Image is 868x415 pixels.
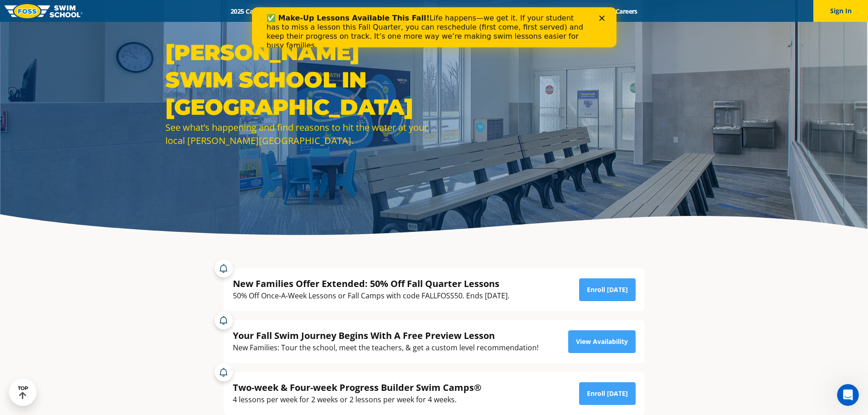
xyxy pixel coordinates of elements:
a: 2025 Calendar [223,7,280,15]
iframe: Intercom live chat banner [252,7,616,47]
a: Careers [607,7,645,15]
div: Two-week & Four-week Progress Builder Swim Camps® [233,381,482,394]
b: ✅ Make-Up Lessons Available This Fall! [15,6,178,15]
a: Enroll [DATE] [579,278,636,301]
iframe: Intercom live chat [837,384,859,406]
div: New Families: Tour the school, meet the teachers, & get a custom level recommendation! [233,342,539,354]
a: Schools [280,7,318,15]
div: 50% Off Once-A-Week Lessons or Fall Camps with code FALLFOSS50. Ends [DATE]. [233,290,509,302]
a: About [PERSON_NAME] [398,7,483,15]
div: TOP [18,385,28,400]
a: Blog [579,7,607,15]
div: See what’s happening and find reasons to hit the water at your local [PERSON_NAME][GEOGRAPHIC_DATA]. [165,121,430,147]
div: 4 lessons per week for 2 weeks or 2 lessons per week for 4 weeks. [233,394,482,406]
div: Close [347,8,356,14]
a: Swim Like [PERSON_NAME] [483,7,579,15]
div: Life happens—we get it. If your student has to miss a lesson this Fall Quarter, you can reschedul... [15,6,335,43]
div: Your Fall Swim Journey Begins With A Free Preview Lesson [233,329,539,342]
a: Swim Path® Program [318,7,398,15]
img: FOSS Swim School Logo [5,4,82,18]
a: View Availability [568,330,636,353]
h1: [PERSON_NAME] Swim School in [GEOGRAPHIC_DATA] [165,39,430,121]
div: New Families Offer Extended: 50% Off Fall Quarter Lessons [233,277,509,290]
a: Enroll [DATE] [579,382,636,405]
